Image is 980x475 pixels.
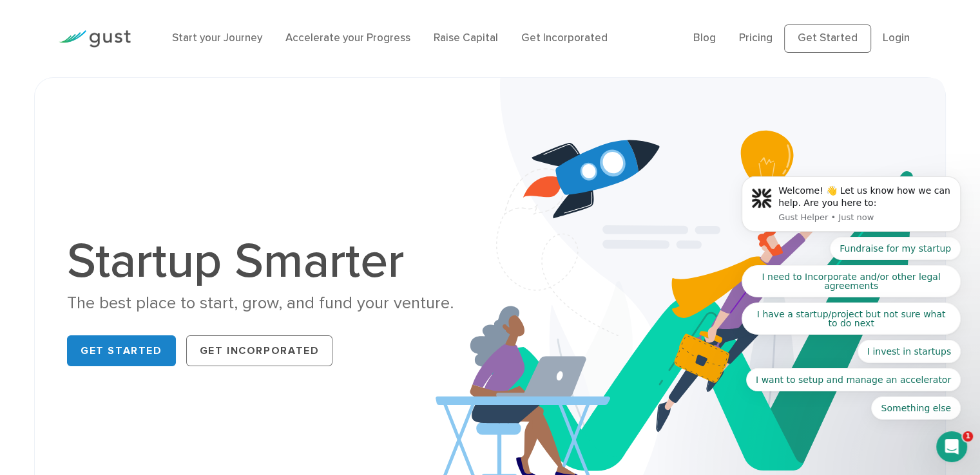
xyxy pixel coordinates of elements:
[693,32,716,44] a: Blog
[67,237,480,286] h1: Startup Smarter
[963,431,973,442] span: 1
[67,292,480,315] div: The best place to start, grow, and fund your venture.
[67,335,176,366] a: Get Started
[186,335,333,366] a: Get Incorporated
[172,32,262,44] a: Start your Journey
[434,32,498,44] a: Raise Capital
[285,32,410,44] a: Accelerate your Progress
[521,32,608,44] a: Get Incorporated
[59,30,131,48] img: Gust Logo
[936,431,967,462] iframe: Intercom live chat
